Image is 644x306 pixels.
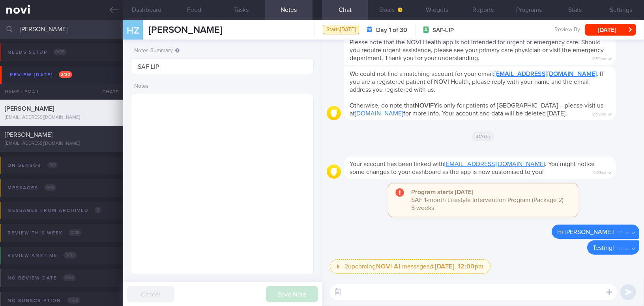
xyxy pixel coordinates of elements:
[494,71,597,77] a: [EMAIL_ADDRESS][DOMAIN_NAME]
[6,228,84,238] div: Review this week
[134,47,311,55] label: Notes Summary
[6,205,103,216] div: Messages from Archived
[432,26,454,34] span: SAF-LIP
[5,141,118,147] div: [EMAIL_ADDRESS][DOMAIN_NAME]
[149,25,222,35] span: [PERSON_NAME]
[6,183,58,193] div: Messages
[6,250,79,261] div: Review anytime
[350,39,604,61] span: Please note that the NOVI Health app is not intended for urgent or emergency care. Should you req...
[444,161,545,167] a: [EMAIL_ADDRESS][DOMAIN_NAME]
[53,49,67,55] span: 0 / 85
[415,102,438,109] strong: NOVIFY
[376,26,407,34] strong: Day 1 of 30
[411,197,563,203] span: SAF 1-month Lifestyle Intervention Program (Package 2)
[134,83,311,90] label: Notes
[411,189,473,195] strong: Program starts [DATE]
[330,259,490,274] button: 2upcomingNOVI AI messages@[DATE], 12:00pm
[585,24,636,36] button: [DATE]
[118,15,148,45] div: HZ
[617,228,630,236] span: 11:24am
[8,70,74,80] div: Review [DATE]
[355,110,403,117] a: [DOMAIN_NAME]
[6,273,78,283] div: No review date
[44,184,56,191] span: 0 / 10
[5,132,52,138] span: [PERSON_NAME]
[350,161,595,175] span: Your account has been linked with . You might notice some changes to your dashboard as the app is...
[6,47,69,58] div: Needs setup
[472,132,494,141] span: [DATE]
[47,162,58,168] span: 0 / 3
[6,295,82,306] div: No subscription
[350,102,603,117] span: Otherwise, do note that is only for patients of [GEOGRAPHIC_DATA] – please visit us at for more i...
[592,168,606,176] span: 10:23am
[67,297,80,304] span: 0 / 28
[592,110,606,117] span: 12:59pm
[554,26,580,34] span: Review By
[5,106,54,112] span: [PERSON_NAME]
[592,54,606,62] span: 12:59pm
[350,71,603,93] span: We could not find a matching account for your email: . If you are a registered patient of NOVI He...
[64,252,77,259] span: 0 / 89
[435,263,484,270] strong: [DATE], 12:00pm
[69,229,82,236] span: 0 / 49
[411,205,434,211] span: 5 weeks
[323,25,359,35] div: Starts [DATE]
[617,244,630,251] span: 11:24am
[59,71,72,78] span: 2 / 20
[593,245,614,251] span: Testing!
[376,263,401,270] strong: NOVI AI
[557,229,614,235] span: Hi [PERSON_NAME]!
[6,160,60,171] div: On sensor
[5,115,118,121] div: [EMAIL_ADDRESS][DOMAIN_NAME]
[63,274,76,281] span: 0 / 34
[92,84,123,100] div: Chats
[95,207,101,213] span: 0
